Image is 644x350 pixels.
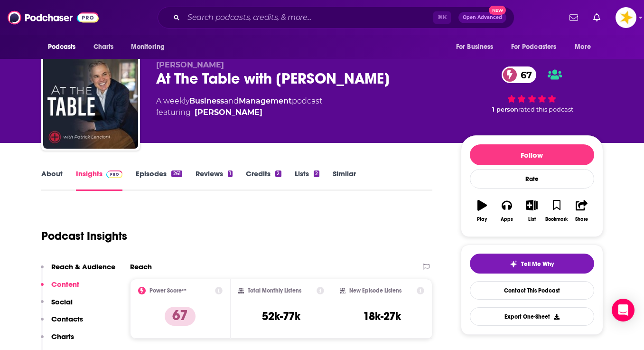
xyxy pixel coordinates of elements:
div: 2 [314,170,319,177]
a: Business [189,96,224,105]
img: Podchaser Pro [106,170,123,178]
span: Tell Me Why [521,260,554,268]
span: Open Advanced [463,15,502,20]
span: featuring [156,107,322,118]
h2: Power Score™ [149,287,187,294]
a: Similar [333,169,356,191]
div: Apps [501,217,513,222]
p: Charts [51,332,74,341]
div: 1 [228,170,233,177]
div: A weekly podcast [156,95,322,118]
button: Export One-Sheet [470,307,594,326]
span: For Business [456,40,494,54]
button: Social [41,297,73,315]
button: Show profile menu [616,7,636,28]
p: Content [51,280,79,289]
div: Bookmark [545,217,568,222]
img: Podchaser - Follow, Share and Rate Podcasts [8,9,99,27]
span: 67 [511,66,537,83]
p: Reach & Audience [51,262,115,271]
span: ⌘ K [433,11,451,24]
h3: 18k-27k [363,309,401,323]
span: Monitoring [131,40,165,54]
button: Apps [495,194,519,228]
a: Charts [87,38,120,56]
span: Logged in as Spreaker_Prime [616,7,636,28]
div: Rate [470,169,594,189]
a: Reviews1 [196,169,233,191]
button: open menu [41,38,88,56]
a: Episodes261 [136,169,182,191]
a: 67 [502,66,537,83]
div: List [528,217,536,222]
button: Content [41,280,79,297]
span: Podcasts [48,40,76,54]
button: open menu [568,38,603,56]
button: Share [569,194,594,228]
h3: 52k-77k [262,309,300,323]
a: Patrick Lencioni [195,107,262,118]
a: Show notifications dropdown [589,9,604,26]
div: 67 1 personrated this podcast [461,60,603,119]
div: 261 [171,170,182,177]
button: open menu [124,38,177,56]
a: Contact This Podcast [470,281,594,300]
button: Follow [470,144,594,165]
p: Social [51,297,73,306]
button: Open AdvancedNew [458,12,506,23]
input: Search podcasts, credits, & more... [184,10,433,25]
button: List [519,194,544,228]
span: More [575,40,591,54]
p: 67 [165,307,196,326]
h2: Reach [130,262,152,271]
span: [PERSON_NAME] [156,60,224,69]
img: tell me why sparkle [510,260,517,268]
button: open menu [505,38,570,56]
button: open menu [449,38,505,56]
a: Lists2 [295,169,319,191]
button: Bookmark [544,194,569,228]
span: rated this podcast [518,106,573,113]
p: Contacts [51,314,83,323]
h1: Podcast Insights [41,229,127,243]
span: New [489,6,506,15]
img: User Profile [616,7,636,28]
div: Search podcasts, credits, & more... [158,7,514,28]
div: Play [477,217,487,222]
button: Reach & Audience [41,262,115,280]
a: Management [239,96,292,105]
button: Contacts [41,314,83,332]
a: About [41,169,63,191]
button: Play [470,194,495,228]
img: At The Table with Patrick Lencioni [43,54,138,149]
div: Share [575,217,588,222]
h2: New Episode Listens [349,287,401,294]
div: 2 [275,170,281,177]
a: Credits2 [246,169,281,191]
span: For Podcasters [511,40,557,54]
a: InsightsPodchaser Pro [76,169,123,191]
h2: Total Monthly Listens [248,287,301,294]
a: Show notifications dropdown [566,9,582,26]
span: and [224,96,239,105]
button: Charts [41,332,74,350]
div: Open Intercom Messenger [612,299,635,322]
span: Charts [93,40,114,54]
button: tell me why sparkleTell Me Why [470,254,594,274]
span: 1 person [492,106,518,113]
